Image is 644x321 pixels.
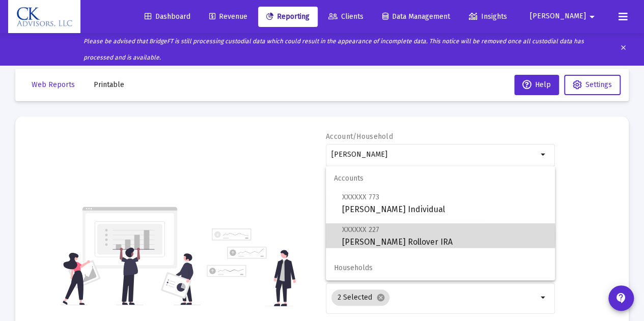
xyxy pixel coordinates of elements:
[16,7,73,27] img: Dashboard
[331,151,538,159] input: Search or select an account or household
[326,256,555,280] span: Households
[530,12,586,21] span: [PERSON_NAME]
[83,38,584,61] i: Please be advised that BridgeFT is still processing custodial data which could result in the appe...
[136,7,199,27] a: Dashboard
[342,225,379,234] span: XXXXXX 227
[207,228,296,306] img: reporting-alt
[461,7,515,27] a: Insights
[376,293,385,302] mat-icon: cancel
[94,80,124,89] span: Printable
[61,206,201,306] img: reporting
[585,80,612,89] span: Settings
[522,80,551,89] span: Help
[23,75,83,95] button: Web Reports
[209,12,247,21] span: Revenue
[258,7,318,27] a: Reporting
[331,289,389,306] mat-chip: 2 Selected
[326,132,393,141] label: Account/Household
[145,12,190,21] span: Dashboard
[342,193,379,201] span: XXXXXX 773
[331,287,538,308] mat-chip-list: Selection
[382,12,450,21] span: Data Management
[320,7,372,27] a: Clients
[586,7,598,27] mat-icon: arrow_drop_down
[469,12,507,21] span: Insights
[86,75,132,95] button: Printable
[374,7,458,27] a: Data Management
[538,291,550,304] mat-icon: arrow_drop_down
[266,12,310,21] span: Reporting
[538,149,550,161] mat-icon: arrow_drop_down
[518,6,610,26] button: [PERSON_NAME]
[615,292,627,304] mat-icon: contact_support
[342,191,547,216] span: [PERSON_NAME] Individual
[32,80,75,89] span: Web Reports
[328,12,363,21] span: Clients
[620,42,627,57] mat-icon: clear
[201,7,256,27] a: Revenue
[564,75,621,95] button: Settings
[342,223,547,248] span: [PERSON_NAME] Rollover IRA
[514,75,559,95] button: Help
[326,166,555,191] span: Accounts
